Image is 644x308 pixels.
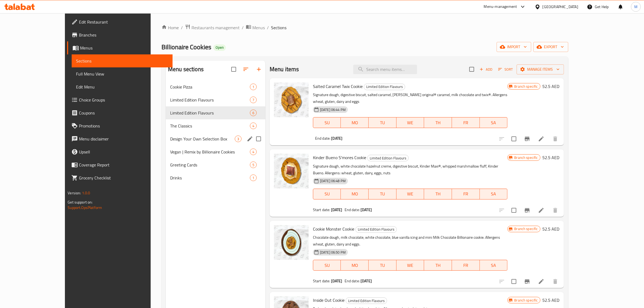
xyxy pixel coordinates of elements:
button: WE [397,189,424,199]
span: 6 [250,110,256,116]
a: Sections [72,54,173,67]
span: Select section [466,64,477,75]
span: Branch specific [512,155,540,160]
span: Start date: [313,206,330,213]
span: Limited Edition Flavours [356,226,397,232]
div: Greeting Cards5 [166,158,265,171]
div: [GEOGRAPHIC_DATA] [543,4,578,10]
div: items [250,149,257,155]
span: M [634,4,638,10]
span: TH [426,261,450,269]
a: Promotions [67,119,173,132]
span: Kinder Bueno S'mores Cookie [313,153,366,162]
span: Select to update [508,133,520,145]
a: Choice Groups [67,93,173,106]
span: MO [343,261,366,269]
button: Sort [497,65,514,74]
button: TH [424,189,452,199]
div: Limited Edition Flavours7 [166,93,265,106]
button: FR [452,189,480,199]
span: SU [315,261,339,269]
a: Edit Menu [72,80,173,93]
a: Coupons [67,106,173,119]
button: SA [480,260,508,271]
a: Grocery Checklist [67,171,173,184]
div: Drinks1 [166,171,265,184]
button: MO [341,189,369,199]
button: SU [313,117,341,128]
span: Limited Edition Flavours [368,155,408,161]
button: TU [369,260,397,271]
button: TH [424,260,452,271]
a: Coverage Report [67,158,173,171]
span: Full Menu View [76,71,168,77]
button: Branch-specific-item [521,275,534,288]
h6: 52.5 AED [543,154,560,161]
div: Design Your Own Selection Box [170,136,235,142]
span: Limited Edition Flavours [170,97,250,103]
a: Support.OpsPlatform [68,204,102,211]
span: Coverage Report [79,162,168,168]
p: Signature dough, white chocolate hazelnut creme, digestive biscuit, Kinder Maxi®, whipped marshma... [313,163,507,176]
div: Drinks [170,175,250,181]
span: The Classics [170,123,250,129]
a: Menus [67,41,173,54]
span: Branch specific [512,226,540,231]
span: Greeting Cards [170,162,250,168]
span: End date: [345,277,360,284]
span: MO [343,190,366,198]
button: Branch-specific-item [521,204,534,217]
span: 5 [250,162,256,168]
a: Edit menu item [538,136,544,142]
span: Manage items [521,66,560,73]
b: [DATE] [331,277,342,284]
span: TH [426,190,450,198]
button: Manage items [517,64,564,74]
div: Limited Edition Flavours [346,297,387,304]
span: Grocery Checklist [79,175,168,181]
span: 4 [250,123,256,129]
button: SA [480,189,508,199]
span: TU [371,119,394,127]
div: Limited Edition Flavours [364,84,405,90]
span: Sections [76,58,168,64]
span: Branches [79,32,168,38]
div: items [250,84,257,90]
span: Add [479,66,493,73]
span: Add item [477,65,495,74]
div: Menu-management [484,4,517,10]
span: Sort [498,66,513,73]
span: TU [371,261,394,269]
span: Select to update [508,276,520,287]
input: search [353,65,417,74]
span: TH [426,119,450,127]
button: Add section [252,63,265,76]
span: [DATE] 06:50 PM [318,250,348,255]
span: Branch specific [512,298,540,303]
nav: breadcrumb [161,24,568,31]
button: WE [397,117,424,128]
span: Select all sections [228,64,239,75]
div: items [250,110,257,116]
span: Sort items [495,65,517,74]
img: Cookie Monster Cookie [274,225,309,260]
a: Edit menu item [538,207,544,214]
div: items [235,136,242,142]
span: Branch specific [512,84,540,89]
button: TU [369,189,397,199]
button: SU [313,260,341,271]
div: Vegan | Remix by Billionaire Cookies4 [166,145,265,158]
button: FR [452,260,480,271]
span: Limited Edition Flavours [364,84,405,90]
span: Limited Edition Flavours [346,298,387,304]
span: Edit Restaurant [79,19,168,25]
span: 1 [250,175,256,181]
a: Menu disclaimer [67,132,173,145]
nav: Menu sections [166,78,265,186]
span: Start date: [313,277,330,284]
span: 1 [250,84,256,90]
span: End date: [315,135,330,142]
span: Vegan | Remix by Billionaire Cookies [170,149,250,155]
h2: Menu sections [168,65,204,73]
